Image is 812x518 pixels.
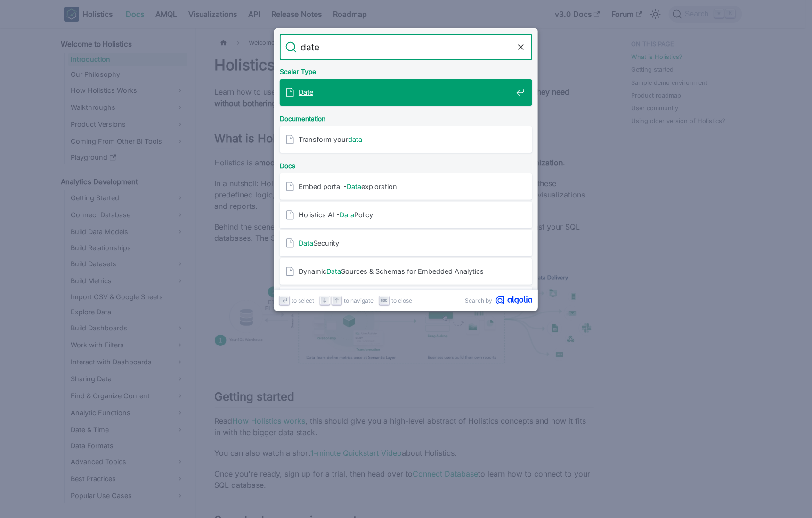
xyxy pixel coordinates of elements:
[299,88,313,96] mark: Date
[347,182,361,190] mark: Data
[326,267,341,275] mark: Data
[280,173,532,200] a: Embed portal -Dataexploration
[299,135,512,144] span: Transform your
[278,107,534,126] div: Documentation
[280,287,532,313] a: DataFormats
[280,258,532,285] a: DynamicDataSources & Schemas for Embedded Analytics
[292,296,314,305] span: to select
[280,202,532,228] a: Holistics AI -DataPolicy
[465,296,532,305] a: Search byAlgolia
[391,296,412,305] span: to close
[465,296,492,305] span: Search by
[278,155,534,173] div: Docs
[299,210,512,219] span: Holistics AI - Policy
[299,238,512,247] span: Security
[278,60,534,79] div: Scalar Type
[321,297,328,304] svg: Arrow down
[280,126,532,153] a: Transform yourdata
[496,296,532,305] svg: Algolia
[299,182,512,191] span: Embed portal - exploration
[299,239,313,247] mark: Data
[280,230,532,256] a: DataSecurity
[333,297,341,304] svg: Arrow up
[344,296,374,305] span: to navigate
[299,267,512,276] span: Dynamic Sources & Schemas for Embedded Analytics
[515,41,527,53] button: Clear the query
[381,297,388,304] svg: Escape key
[348,135,362,143] mark: data
[281,297,288,304] svg: Enter key
[297,34,515,60] input: Search docs
[340,211,354,219] mark: Data
[280,79,532,106] a: Date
